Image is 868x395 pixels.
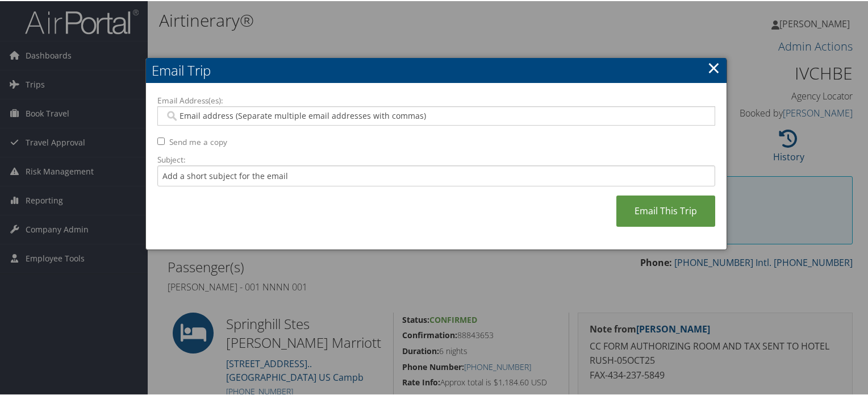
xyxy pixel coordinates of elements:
h2: Email Trip [146,57,727,82]
a: × [707,55,720,78]
label: Send me a copy [169,135,227,147]
a: Email This Trip [616,194,715,226]
label: Subject: [157,153,715,164]
input: Add a short subject for the email [157,164,715,185]
input: Email address (Separate multiple email addresses with commas) [165,109,708,120]
label: Email Address(es): [157,94,715,105]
